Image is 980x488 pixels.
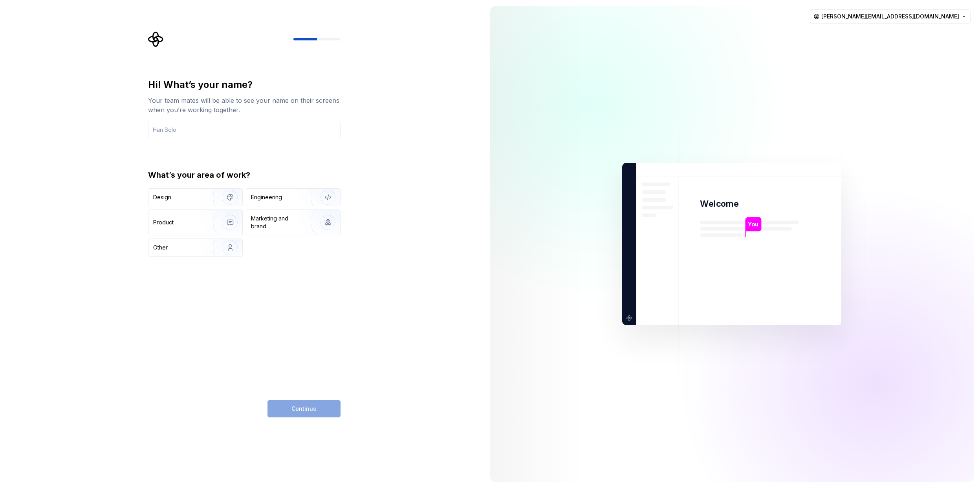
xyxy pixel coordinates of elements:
[748,220,759,229] p: You
[148,78,341,91] div: Hi! What’s your name?
[251,193,282,201] div: Engineering
[251,215,304,230] div: Marketing and brand
[148,31,164,47] svg: Supernova Logo
[153,244,168,251] div: Other
[148,96,341,115] div: Your team mates will be able to see your name on their screens when you’re working together.
[148,169,341,180] div: What’s your area of work?
[700,198,738,209] p: Welcome
[153,219,174,226] div: Product
[153,193,171,201] div: Design
[148,121,341,138] input: Han Solo
[821,13,959,20] span: [PERSON_NAME][EMAIL_ADDRESS][DOMAIN_NAME]
[810,9,971,24] button: [PERSON_NAME][EMAIL_ADDRESS][DOMAIN_NAME]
